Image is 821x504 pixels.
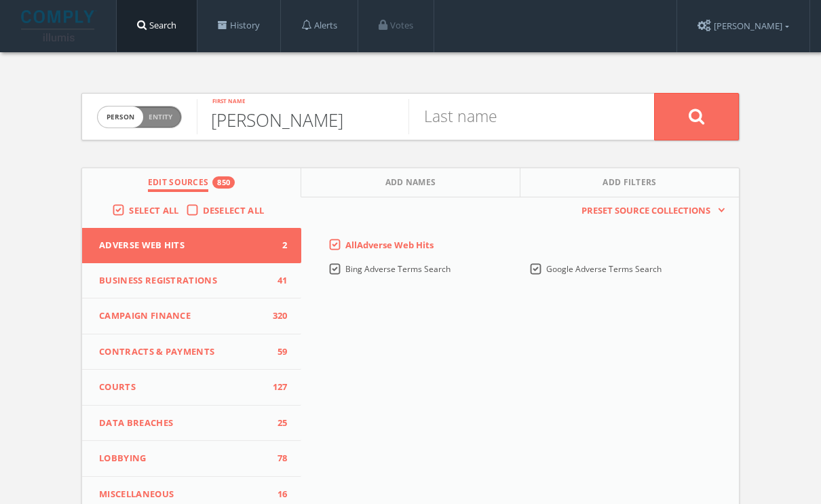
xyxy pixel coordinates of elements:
span: Select All [129,204,178,216]
span: 59 [267,345,288,359]
img: illumis [21,10,97,41]
span: Google Adverse Terms Search [546,263,662,275]
button: Courts127 [82,370,301,406]
button: Data Breaches25 [82,406,301,442]
span: Adverse Web Hits [99,239,267,252]
span: Deselect All [203,204,265,216]
span: 16 [267,488,288,501]
span: Campaign Finance [99,309,267,323]
span: 78 [267,452,288,465]
span: Preset Source Collections [575,204,717,218]
span: Data Breaches [99,416,267,430]
span: 127 [267,381,288,394]
span: Courts [99,381,267,394]
div: 850 [212,176,235,189]
span: Contracts & Payments [99,345,267,359]
span: All Adverse Web Hits [345,239,434,251]
button: Edit Sources850 [82,168,301,197]
button: Add Filters [520,168,739,197]
span: 41 [267,274,288,288]
button: Add Names [301,168,520,197]
span: 320 [267,309,288,323]
button: Campaign Finance320 [82,298,301,334]
span: Edit Sources [148,176,209,192]
span: person [98,106,143,128]
button: Business Registrations41 [82,263,301,299]
span: Bing Adverse Terms Search [345,263,451,275]
span: Entity [149,112,172,122]
button: Adverse Web Hits2 [82,228,301,263]
button: Lobbying78 [82,441,301,477]
span: Miscellaneous [99,488,267,501]
span: Add Filters [603,176,657,192]
span: Add Names [385,176,436,192]
span: 2 [267,239,288,252]
button: Preset Source Collections [575,204,725,218]
span: 25 [267,416,288,430]
button: Contracts & Payments59 [82,334,301,370]
span: Business Registrations [99,274,267,288]
span: Lobbying [99,452,267,465]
